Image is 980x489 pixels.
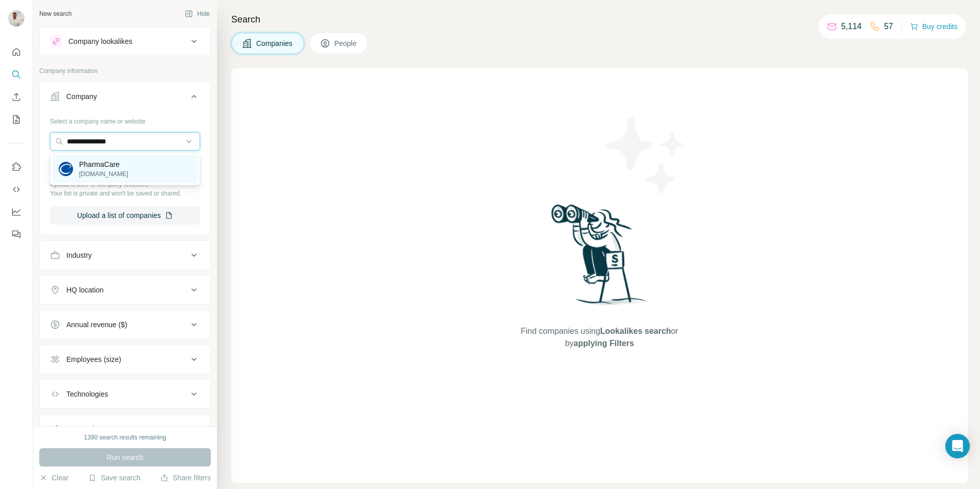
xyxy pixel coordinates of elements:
[66,354,121,364] div: Employees (size)
[910,19,958,34] button: Buy credits
[884,20,893,33] p: 57
[231,12,968,27] h4: Search
[40,29,210,54] button: Company lookalikes
[39,473,68,483] button: Clear
[40,312,210,337] button: Annual revenue ($)
[8,65,24,84] button: Search
[59,162,73,176] img: PharmaCare
[334,38,358,48] span: People
[600,109,692,201] img: Surfe Illustration - Stars
[50,189,200,198] p: Your list is private and won't be saved or shared.
[40,278,210,302] button: HQ location
[8,10,24,27] img: Avatar
[8,203,24,221] button: Dashboard
[66,320,127,330] div: Annual revenue ($)
[50,206,200,225] button: Upload a list of companies
[79,169,128,179] p: [DOMAIN_NAME]
[8,43,24,61] button: Quick start
[39,66,211,76] p: Company information
[66,250,92,260] div: Industry
[40,243,210,267] button: Industry
[841,20,862,33] p: 5,114
[66,389,108,399] div: Technologies
[40,382,210,406] button: Technologies
[66,91,97,102] div: Company
[547,202,653,315] img: Surfe Illustration - Woman searching with binoculars
[50,113,200,126] div: Select a company name or website
[178,6,217,21] button: Hide
[8,110,24,129] button: My lists
[945,434,970,458] div: Open Intercom Messenger
[8,158,24,176] button: Use Surfe on LinkedIn
[68,36,132,46] div: Company lookalikes
[574,339,634,348] span: applying Filters
[39,9,71,18] div: New search
[8,180,24,199] button: Use Surfe API
[66,285,104,295] div: HQ location
[256,38,293,48] span: Companies
[79,159,128,169] p: PharmaCare
[66,424,97,434] div: Keywords
[8,88,24,106] button: Enrich CSV
[40,84,210,113] button: Company
[518,325,681,350] span: Find companies using or by
[84,433,166,442] div: 1390 search results remaining
[40,347,210,372] button: Employees (size)
[40,417,210,441] button: Keywords
[88,473,140,483] button: Save search
[160,473,211,483] button: Share filters
[8,225,24,243] button: Feedback
[600,327,671,335] span: Lookalikes search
